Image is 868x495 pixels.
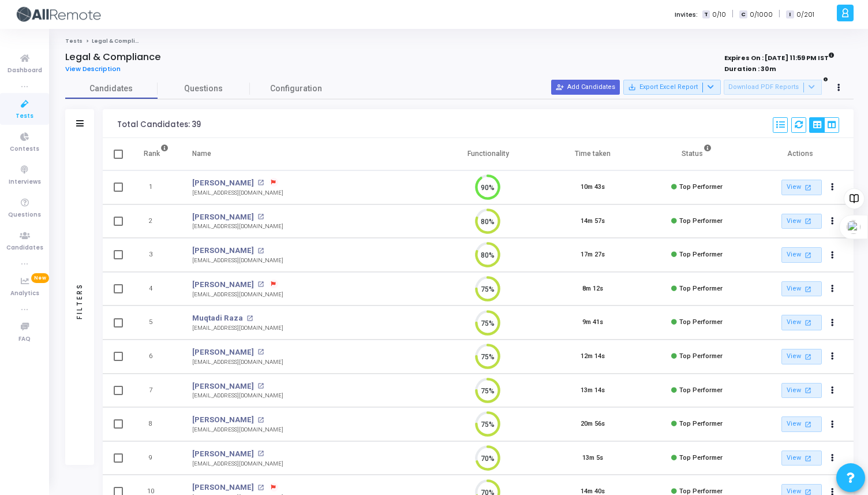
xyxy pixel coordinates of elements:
[6,243,43,253] span: Candidates
[581,352,605,362] div: 12m 14s
[623,80,721,95] button: Export Excel Report
[679,251,723,258] span: Top Performer
[796,10,814,20] span: 0/201
[732,8,734,20] span: |
[9,177,41,187] span: Interviews
[679,318,723,326] span: Top Performer
[803,318,813,327] mat-icon: open_in_new
[803,284,813,294] mat-icon: open_in_new
[556,83,564,91] mat-icon: person_add_alt
[257,417,264,423] mat-icon: open_in_new
[781,416,822,432] a: View
[246,315,253,322] mat-icon: open_in_new
[192,312,243,324] a: Muqtadi Raza
[750,10,773,20] span: 0/1000
[645,138,749,170] th: Status
[192,448,254,460] a: [PERSON_NAME]
[257,383,264,389] mat-icon: open_in_new
[825,382,841,399] button: Actions
[781,315,822,330] a: View
[257,214,264,220] mat-icon: open_in_new
[192,392,283,400] div: [EMAIL_ADDRESS][DOMAIN_NAME]
[803,419,813,429] mat-icon: open_in_new
[825,180,841,196] button: Actions
[132,238,181,272] td: 3
[781,349,822,364] a: View
[192,147,211,160] div: Name
[825,247,841,263] button: Actions
[192,211,254,223] a: [PERSON_NAME]
[582,318,603,327] div: 9m 41s
[739,10,747,19] span: C
[16,111,33,121] span: Tests
[18,334,31,344] span: FAQ
[132,306,181,340] td: 5
[132,340,181,374] td: 6
[158,83,250,95] span: Questions
[724,50,835,63] strong: Expires On : [DATE] 11:59 PM IST
[192,426,283,434] div: [EMAIL_ADDRESS][DOMAIN_NAME]
[132,204,181,239] td: 2
[803,352,813,362] mat-icon: open_in_new
[257,281,264,288] mat-icon: open_in_new
[581,419,605,429] div: 20m 56s
[117,120,201,129] div: Total Candidates: 39
[192,324,283,333] div: [EMAIL_ADDRESS][DOMAIN_NAME]
[679,454,723,461] span: Top Performer
[257,180,264,186] mat-icon: open_in_new
[702,10,710,19] span: T
[65,51,161,63] h4: Legal & Compliance
[581,250,605,260] div: 17m 27s
[825,281,841,297] button: Actions
[132,138,181,170] th: Rank
[65,64,121,73] span: View Description
[781,247,822,263] a: View
[132,407,181,441] td: 8
[132,272,181,306] td: 4
[65,83,158,95] span: Candidates
[192,291,283,299] div: [EMAIL_ADDRESS][DOMAIN_NAME]
[192,482,254,493] a: [PERSON_NAME]
[192,245,254,256] a: [PERSON_NAME]
[132,170,181,204] td: 1
[724,80,822,95] button: Download PDF Reports
[781,383,822,399] a: View
[581,217,605,226] div: 14m 57s
[8,210,41,220] span: Questions
[749,138,854,170] th: Actions
[31,273,49,283] span: New
[679,183,723,191] span: Top Performer
[781,180,822,195] a: View
[781,281,822,297] a: View
[132,374,181,408] td: 7
[803,453,813,463] mat-icon: open_in_new
[436,138,540,170] th: Functionality
[14,3,101,26] img: logo
[74,238,85,365] div: Filters
[781,451,822,466] a: View
[786,10,794,19] span: I
[628,83,636,91] mat-icon: save_alt
[10,289,39,299] span: Analytics
[675,10,698,20] label: Invites:
[679,352,723,360] span: Top Performer
[65,38,854,45] nav: breadcrumb
[132,441,181,475] td: 9
[270,83,322,95] span: Configuration
[192,414,254,426] a: [PERSON_NAME]
[825,349,841,365] button: Actions
[679,487,723,495] span: Top Performer
[65,38,83,44] a: Tests
[257,485,264,491] mat-icon: open_in_new
[679,386,723,394] span: Top Performer
[192,177,254,189] a: [PERSON_NAME]
[575,147,611,160] div: Time taken
[712,10,726,20] span: 0/10
[192,347,254,358] a: [PERSON_NAME]
[192,189,283,198] div: [EMAIL_ADDRESS][DOMAIN_NAME]
[825,315,841,331] button: Actions
[10,144,39,154] span: Contests
[803,250,813,260] mat-icon: open_in_new
[582,284,603,294] div: 8m 12s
